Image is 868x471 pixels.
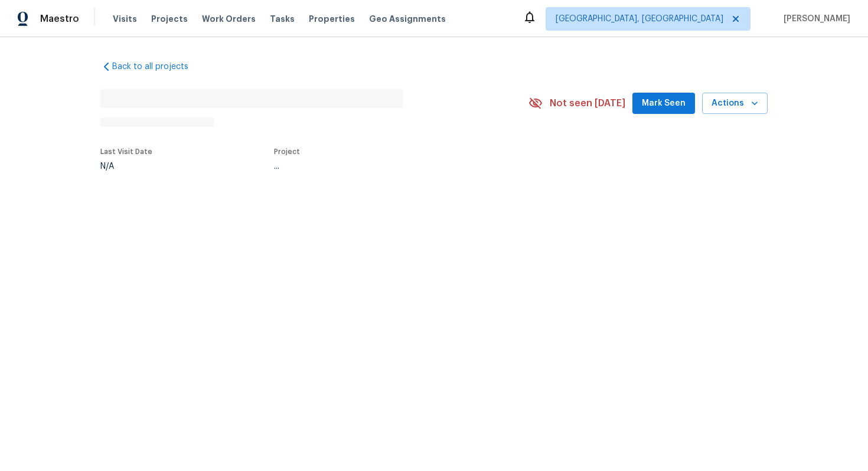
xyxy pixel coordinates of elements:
button: Mark Seen [632,93,695,115]
span: Actions [712,96,758,111]
span: [PERSON_NAME] [779,13,850,25]
span: Tasks [270,15,295,23]
span: Geo Assignments [369,13,446,25]
span: Not seen [DATE] [550,97,625,109]
span: Last Visit Date [100,148,152,155]
div: ... [274,162,501,171]
button: Actions [702,93,768,115]
a: Back to all projects [100,61,214,73]
span: Mark Seen [642,96,686,111]
span: [GEOGRAPHIC_DATA], [GEOGRAPHIC_DATA] [556,13,723,25]
div: N/A [100,162,152,171]
span: Visits [113,13,137,25]
span: Maestro [40,13,79,25]
span: Work Orders [202,13,256,25]
span: Project [274,148,300,155]
span: Properties [309,13,355,25]
span: Projects [151,13,188,25]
